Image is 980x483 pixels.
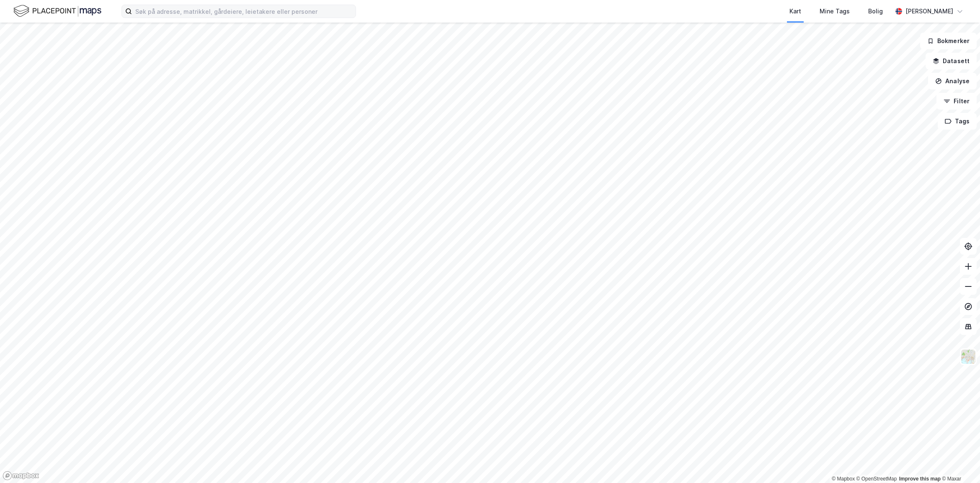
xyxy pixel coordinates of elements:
div: Mine Tags [820,6,850,16]
input: Søk på adresse, matrikkel, gårdeiere, leietakere eller personer [132,5,356,18]
div: Kontrollprogram for chat [938,443,980,483]
img: logo.f888ab2527a4732fd821a326f86c7f29.svg [13,4,101,18]
div: Kart [789,6,801,16]
div: [PERSON_NAME] [905,6,953,16]
div: Bolig [868,6,883,16]
iframe: Chat Widget [938,443,980,483]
